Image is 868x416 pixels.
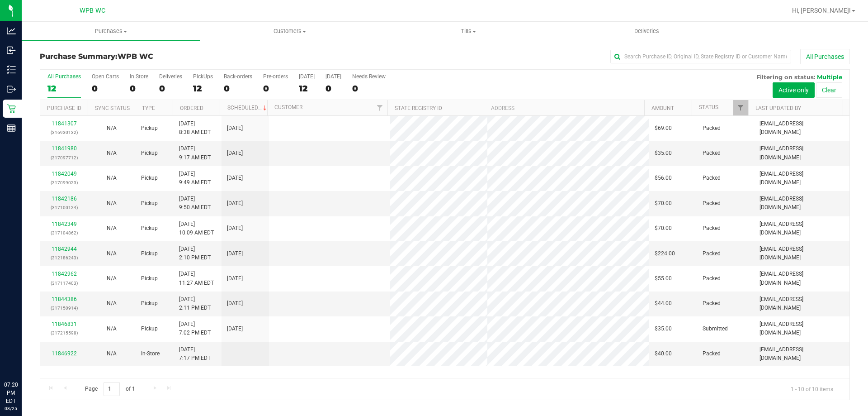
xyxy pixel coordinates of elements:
span: Multiple [817,73,842,81]
span: Not Applicable [107,250,117,257]
div: Needs Review [352,73,386,80]
div: 0 [325,83,341,94]
div: [DATE] [299,73,315,80]
div: Open Carts [92,73,119,80]
inline-svg: Analytics [7,26,16,35]
span: $40.00 [655,349,672,358]
button: N/A [107,199,117,208]
a: Filter [733,100,748,115]
span: [EMAIL_ADDRESS][DOMAIN_NAME] [759,220,844,237]
div: All Purchases [47,73,81,80]
div: 12 [47,83,81,94]
inline-svg: Inbound [7,46,16,55]
a: 11842349 [52,221,77,227]
span: [EMAIL_ADDRESS][DOMAIN_NAME] [759,144,844,162]
a: Amount [651,105,674,111]
span: [EMAIL_ADDRESS][DOMAIN_NAME] [759,120,844,137]
p: (317117403) [46,279,82,287]
span: $69.00 [655,124,672,133]
th: Address [484,100,644,116]
span: Pickup [141,249,158,258]
span: Not Applicable [107,225,117,231]
div: 0 [224,83,252,94]
span: Not Applicable [107,125,117,131]
a: Filter [373,100,387,115]
button: N/A [107,224,117,233]
span: Customers [201,27,378,35]
span: $55.00 [655,274,672,283]
span: [EMAIL_ADDRESS][DOMAIN_NAME] [759,245,844,262]
a: Scheduled [227,105,269,111]
a: Status [699,104,718,110]
a: 11842186 [52,196,77,202]
inline-svg: Reports [7,124,16,133]
a: Purchase ID [47,105,81,111]
div: 0 [263,83,288,94]
span: Not Applicable [107,150,117,156]
span: [EMAIL_ADDRESS][DOMAIN_NAME] [759,295,844,312]
input: Search Purchase ID, Original ID, State Registry ID or Customer Name... [610,50,791,63]
span: $44.00 [655,299,672,308]
button: N/A [107,174,117,182]
span: 1 - 10 of 10 items [783,382,840,396]
button: N/A [107,124,117,133]
span: Packed [703,274,721,283]
span: $35.00 [655,325,672,333]
p: (316930132) [46,128,82,137]
span: [DATE] 7:17 PM EDT [179,345,211,363]
span: [DATE] [227,249,243,258]
a: 11844386 [52,296,77,302]
p: (317099023) [46,178,82,187]
span: $35.00 [655,149,672,158]
div: PickUps [193,73,213,80]
span: [DATE] 11:27 AM EDT [179,270,214,287]
span: $224.00 [655,249,675,258]
span: Pickup [141,325,158,333]
a: 11842962 [52,271,77,277]
a: Type [142,105,155,111]
div: 0 [130,83,148,94]
a: Sync Status [95,105,130,111]
span: WPB WC [80,7,105,14]
span: Packed [703,124,721,133]
span: [DATE] 9:49 AM EDT [179,170,211,187]
span: Packed [703,349,721,358]
button: N/A [107,299,117,308]
a: 11846831 [52,321,77,327]
a: State Registry ID [395,105,442,111]
span: Not Applicable [107,200,117,206]
span: Purchases [22,27,200,35]
span: Hi, [PERSON_NAME]! [792,7,851,14]
span: Pickup [141,199,158,208]
a: 11841980 [52,145,77,152]
span: Packed [703,224,721,233]
span: Pickup [141,174,158,182]
span: Not Applicable [107,175,117,181]
span: [DATE] [227,199,243,208]
div: Deliveries [159,73,182,80]
span: [DATE] 10:09 AM EDT [179,220,214,237]
a: Ordered [180,105,203,111]
span: WPB WC [118,52,153,61]
span: [DATE] 7:02 PM EDT [179,320,211,337]
span: Packed [703,299,721,308]
span: [DATE] [227,224,243,233]
span: [DATE] 8:38 AM EDT [179,120,211,137]
span: Not Applicable [107,275,117,282]
button: N/A [107,249,117,258]
span: Tills [379,27,557,35]
span: [DATE] [227,274,243,283]
span: Not Applicable [107,325,117,332]
a: Last Updated By [755,105,801,111]
a: 11841307 [52,120,77,127]
button: N/A [107,149,117,158]
inline-svg: Outbound [7,85,16,94]
span: [DATE] [227,124,243,133]
div: 0 [92,83,119,94]
div: In Store [130,73,148,80]
a: Customers [200,22,379,41]
span: [DATE] 9:50 AM EDT [179,195,211,212]
inline-svg: Retail [7,104,16,113]
span: Deliveries [622,27,671,35]
a: Tills [379,22,557,41]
